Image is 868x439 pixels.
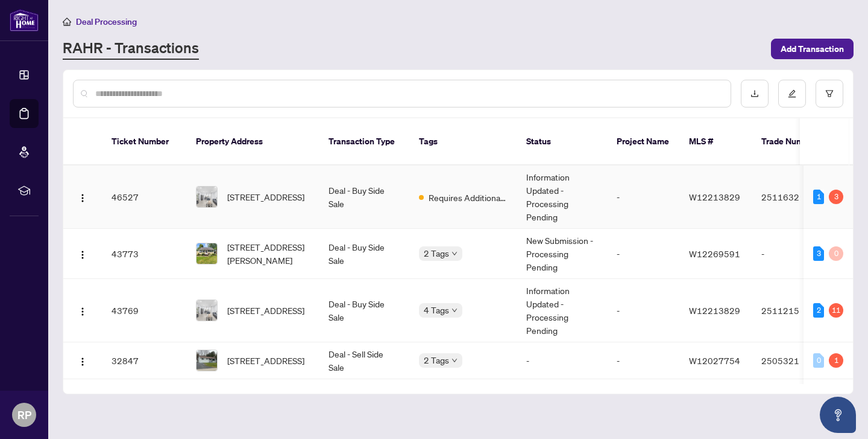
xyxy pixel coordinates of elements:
span: 2 Tags [424,353,449,367]
span: down [451,357,458,364]
td: - [607,165,679,229]
td: 43773 [102,229,186,279]
span: W12213829 [689,191,740,202]
button: Open asap [820,397,856,433]
div: 3 [829,190,843,204]
img: Logo [78,193,87,203]
th: Transaction Type [319,118,409,165]
span: W12213829 [689,305,740,316]
button: download [741,80,769,107]
td: Information Updated - Processing Pending [517,279,607,342]
button: edit [778,80,806,107]
td: - [752,229,836,279]
span: RP [17,406,31,423]
td: - [517,342,607,379]
td: 2511215 [752,279,836,342]
div: 1 [829,353,843,368]
img: thumbnail-img [197,187,217,207]
div: 0 [829,246,843,261]
img: Logo [78,307,87,316]
span: Deal Processing [76,16,137,27]
button: Add Transaction [771,39,854,59]
th: Tags [409,118,517,165]
th: MLS # [679,118,752,165]
td: - [607,229,679,279]
img: Logo [78,250,87,260]
td: New Submission - Processing Pending [517,229,607,279]
td: Deal - Buy Side Sale [319,165,409,229]
img: thumbnail-img [197,350,217,371]
td: Deal - Sell Side Sale [319,342,409,379]
img: Logo [78,357,87,367]
div: 1 [813,190,824,204]
span: edit [788,89,796,98]
td: - [607,342,679,379]
button: Logo [73,301,92,320]
button: filter [816,80,843,107]
img: logo [10,9,39,31]
span: 2 Tags [424,246,449,260]
span: [STREET_ADDRESS] [227,304,304,317]
span: Add Transaction [781,39,844,59]
th: Ticket Number [102,118,186,165]
a: RAHR - Transactions [63,38,199,60]
div: 3 [813,246,824,261]
span: filter [825,89,834,98]
td: Information Updated - Processing Pending [517,165,607,229]
span: [STREET_ADDRESS][PERSON_NAME] [227,240,309,267]
td: 46527 [102,165,186,229]
img: thumbnail-img [197,300,217,321]
span: W12027754 [689,355,740,366]
div: 0 [813,353,824,368]
td: 2511632 [752,165,836,229]
button: Logo [73,351,92,370]
button: Logo [73,244,92,263]
td: - [607,279,679,342]
td: 43769 [102,279,186,342]
div: 11 [829,303,843,318]
span: home [63,18,71,26]
th: Project Name [607,118,679,165]
th: Status [517,118,607,165]
span: download [750,89,759,98]
span: down [451,251,458,257]
img: thumbnail-img [197,243,217,264]
span: W12269591 [689,248,740,259]
td: Deal - Buy Side Sale [319,279,409,342]
span: [STREET_ADDRESS] [227,190,304,203]
td: 2505321 [752,342,836,379]
button: Logo [73,187,92,207]
td: Deal - Buy Side Sale [319,229,409,279]
span: Requires Additional Docs [429,191,507,204]
span: [STREET_ADDRESS] [227,354,304,367]
th: Property Address [186,118,319,165]
span: down [451,307,458,313]
span: 4 Tags [424,303,449,317]
div: 2 [813,303,824,318]
td: 32847 [102,342,186,379]
th: Trade Number [752,118,836,165]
